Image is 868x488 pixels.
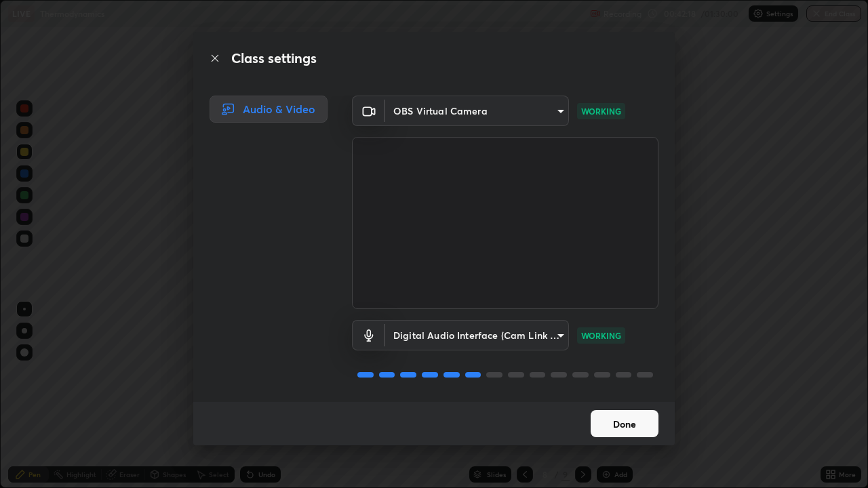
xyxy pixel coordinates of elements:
div: OBS Virtual Camera [385,96,569,126]
div: OBS Virtual Camera [385,320,569,350]
p: WORKING [581,105,621,117]
p: WORKING [581,329,621,342]
h2: Class settings [231,48,317,68]
button: Done [591,410,658,437]
div: Audio & Video [210,96,328,123]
